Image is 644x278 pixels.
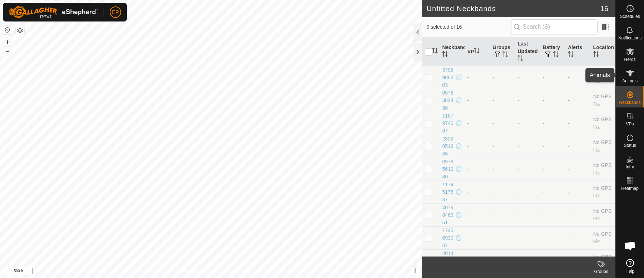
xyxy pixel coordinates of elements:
[565,203,590,226] td: -
[590,203,615,226] td: No GPS Fix
[593,52,599,58] p-sorticon: Activate to sort
[590,112,615,135] td: No GPS Fix
[517,56,523,62] p-sorticon: Activate to sort
[442,204,454,226] div: 4079846951
[619,235,641,257] a: Open chat
[426,23,511,31] span: 0 selected of 16
[442,52,448,58] p-sorticon: Activate to sort
[442,66,454,89] div: 3708906803
[590,135,615,158] td: No GPS Fix
[590,89,615,112] td: No GPS Fix
[490,112,515,135] td: -
[9,6,98,19] img: Gallagher Logo
[442,227,454,249] div: 1745693037
[467,97,469,103] app-display-virtual-paddock-transition: -
[490,89,515,112] td: -
[590,158,615,181] td: No GPS Fix
[517,75,519,80] span: -
[565,37,590,66] th: Alerts
[517,189,519,195] span: -
[442,112,454,135] div: 1167974067
[112,9,119,16] span: ER
[540,112,565,135] td: -
[621,186,639,191] span: Heatmap
[540,249,565,272] td: -
[565,66,590,89] td: -
[426,4,600,13] h2: Unfitted Neckbands
[620,14,640,19] span: Schedules
[467,235,469,241] app-display-virtual-paddock-transition: -
[490,66,515,89] td: -
[442,181,454,203] div: 1174517537
[565,249,590,272] td: -
[3,26,12,34] button: Reset Map
[517,97,519,103] span: -
[515,37,540,66] th: Last Updated
[3,38,12,46] button: +
[590,37,615,66] th: Location
[490,158,515,181] td: -
[565,89,590,112] td: -
[540,66,565,89] td: -
[565,226,590,249] td: -
[565,158,590,181] td: -
[467,166,469,172] app-display-virtual-paddock-transition: -
[490,135,515,158] td: -
[432,49,438,54] p-sorticon: Activate to sort
[624,57,635,62] span: Herds
[540,37,565,66] th: Battery
[565,112,590,135] td: -
[622,79,638,83] span: Animals
[625,165,634,169] span: Infra
[616,256,644,276] a: Help
[442,158,454,181] div: 0979561980
[619,100,640,105] span: Neckbands
[511,19,598,34] input: Search (S)
[624,143,636,148] span: Status
[517,212,519,218] span: -
[540,135,565,158] td: -
[590,249,615,272] td: No GPS Fix
[439,37,464,66] th: Neckband
[600,3,608,14] span: 16
[467,189,469,195] app-display-virtual-paddock-transition: -
[467,212,469,218] app-display-virtual-paddock-transition: -
[490,203,515,226] td: -
[490,226,515,249] td: -
[442,250,454,272] div: 4014131065
[3,47,12,56] button: –
[490,249,515,272] td: -
[490,181,515,203] td: -
[540,226,565,249] td: -
[568,52,574,58] p-sorticon: Activate to sort
[442,135,454,158] div: 2822051968
[565,181,590,203] td: -
[414,268,416,274] span: i
[590,181,615,203] td: No GPS Fix
[517,143,519,149] span: -
[625,269,634,273] span: Help
[490,37,515,66] th: Groups
[183,269,210,275] a: Privacy Policy
[16,26,24,35] button: Map Layers
[540,89,565,112] td: -
[467,143,469,149] app-display-virtual-paddock-transition: -
[590,66,615,89] td: No GPS Fix
[467,120,469,126] app-display-virtual-paddock-transition: -
[590,226,615,249] td: No GPS Fix
[442,89,454,112] div: 0578382430
[517,166,519,172] span: -
[626,122,634,126] span: VPs
[540,181,565,203] td: -
[587,268,615,275] div: Groups
[465,37,490,66] th: VP
[467,75,469,80] app-display-virtual-paddock-transition: -
[517,120,519,126] span: -
[565,135,590,158] td: -
[553,52,559,58] p-sorticon: Activate to sort
[218,269,239,275] a: Contact Us
[540,203,565,226] td: -
[540,158,565,181] td: -
[502,52,508,58] p-sorticon: Activate to sort
[517,235,519,241] span: -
